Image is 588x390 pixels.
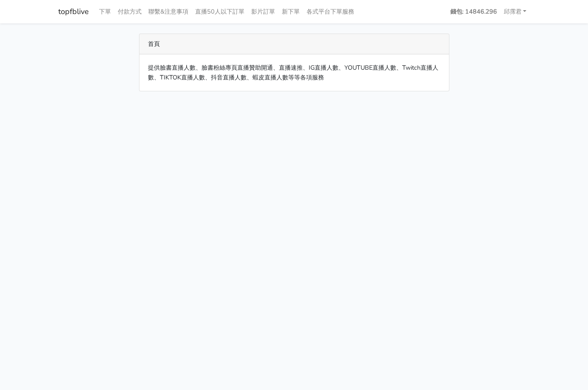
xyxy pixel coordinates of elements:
[58,3,89,20] a: topfblive
[114,3,145,20] a: 付款方式
[139,54,449,91] div: 提供臉書直播人數、臉書粉絲專頁直播贊助開通、直播速推、IG直播人數、YOUTUBE直播人數、Twitch直播人數、TIKTOK直播人數、抖音直播人數、蝦皮直播人數等等各項服務
[145,3,192,20] a: 聯繫&注意事項
[139,34,449,54] div: 首頁
[447,3,500,20] a: 錢包: 14846.296
[278,3,303,20] a: 新下單
[96,3,114,20] a: 下單
[450,7,497,16] strong: 錢包: 14846.296
[303,3,358,20] a: 各式平台下單服務
[192,3,248,20] a: 直播50人以下訂單
[248,3,278,20] a: 影片訂單
[500,3,530,20] a: 邱霈君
